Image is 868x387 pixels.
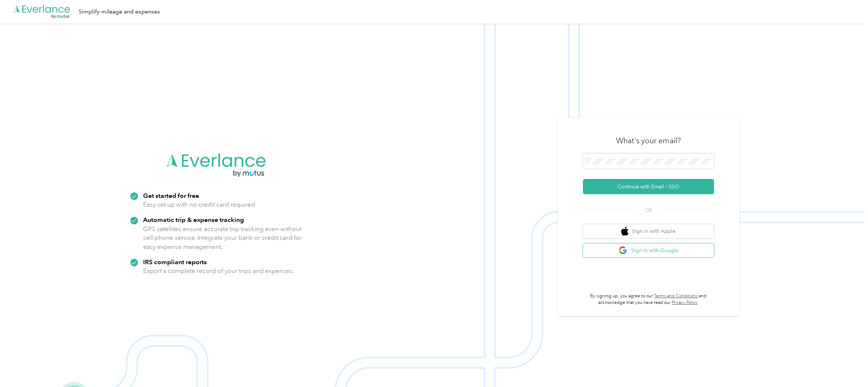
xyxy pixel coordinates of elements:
[827,346,868,387] iframe: Everlance-gr Chat Button Frame
[583,243,714,258] button: google logoSign in with Google
[143,266,294,275] p: Export a complete record of your trips and expenses.
[143,224,302,251] p: GPS satellites ensure accurate trip tracking even without cell phone service. Integrate your bank...
[143,216,244,223] strong: Automatic trip & expense tracking
[143,192,199,199] strong: Get started for free
[654,293,698,299] a: Terms and Conditions
[143,258,207,266] strong: IRS compliant reports
[583,293,714,306] p: By signing up, you agree to our and acknowledge that you have read our .
[621,227,628,236] img: apple logo
[143,200,255,209] p: Easy set up with no credit card required
[583,179,714,194] button: Continue with Email / SSO
[79,7,160,16] div: Simplify mileage and expenses
[583,224,714,238] button: apple logoSign in with Apple
[636,206,661,214] span: OR
[672,300,698,305] a: Privacy Policy
[616,136,681,146] h3: What's your email?
[619,246,628,255] img: google logo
